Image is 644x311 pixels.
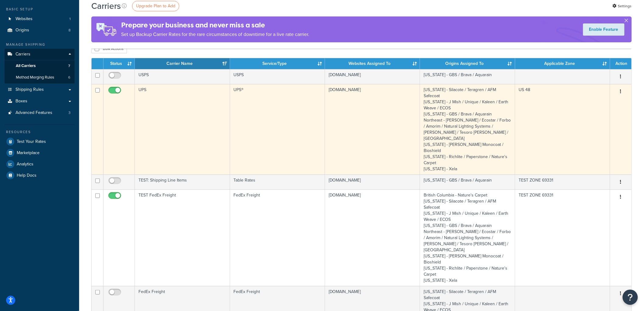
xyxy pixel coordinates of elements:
[325,69,420,84] td: [DOMAIN_NAME]
[623,290,638,305] button: Open Resource Center
[68,110,71,115] span: 3
[5,7,75,12] div: Basic Setup
[16,75,54,80] span: Method Merging Rules
[5,129,75,135] div: Resources
[5,84,75,95] a: Shipping Rules
[132,1,179,11] a: Upgrade Plan to Add
[420,84,515,175] td: [US_STATE] - Silacote / Teragren / AFM Safecoat [US_STATE] - J Mish / Unique / Kaleen / Earth Wea...
[135,189,230,286] td: TEST FedEx Freight
[68,63,70,69] span: 7
[325,58,420,69] th: Websites Assigned To: activate to sort column ascending
[16,16,33,22] span: Websites
[5,60,75,72] li: All Carriers
[5,25,75,36] li: Origins
[69,16,71,22] span: 1
[16,110,52,115] span: Advanced Features
[610,58,632,69] th: Action
[420,175,515,189] td: [US_STATE] - GBS / Brava / Aquarain
[135,69,230,84] td: USPS
[5,159,75,170] a: Analytics
[17,150,40,156] span: Marketplace
[121,30,309,39] p: Set up Backup Carrier Rates for the rare circumstances of downtime for a live rate carrier.
[325,189,420,286] td: [DOMAIN_NAME]
[420,189,515,286] td: British Columbia - Nature's Carpet [US_STATE] - Silacote / Teragren / AFM Safecoat [US_STATE] - J...
[5,49,75,60] a: Carriers
[5,13,75,25] a: Websites 1
[420,58,515,69] th: Origins Assigned To: activate to sort column ascending
[5,49,75,83] li: Carriers
[325,84,420,175] td: [DOMAIN_NAME]
[515,189,610,286] td: TEST ZONE 69331
[121,20,309,30] h4: Prepare your business and never miss a sale
[613,2,632,10] a: Settings
[230,175,325,189] td: Table Rates
[515,84,610,175] td: US 48
[583,23,625,36] a: Enable Feature
[136,3,175,9] span: Upgrade Plan to Add
[5,107,75,118] a: Advanced Features 3
[135,58,230,69] th: Carrier Name: activate to sort column ascending
[5,72,75,83] li: Method Merging Rules
[5,107,75,118] li: Advanced Features
[420,69,515,84] td: [US_STATE] - GBS / Brava / Aquarain
[68,28,71,33] span: 8
[135,84,230,175] td: UPS
[515,175,610,189] td: TEST ZONE 69331
[230,69,325,84] td: USPS
[5,96,75,107] a: Boxes
[5,42,75,47] div: Manage Shipping
[91,16,121,42] img: ad-rules-rateshop-fe6ec290ccb7230408bd80ed9643f0289d75e0ffd9eb532fc0e269fcd187b520.png
[325,175,420,189] td: [DOMAIN_NAME]
[91,44,127,53] button: Bulk Actions
[230,84,325,175] td: UPS®
[5,147,75,158] a: Marketplace
[16,63,36,69] span: All Carriers
[5,13,75,25] li: Websites
[17,139,46,144] span: Test Your Rates
[17,173,37,178] span: Help Docs
[68,75,70,80] span: 6
[16,99,27,104] span: Boxes
[515,58,610,69] th: Applicable Zone: activate to sort column ascending
[5,25,75,36] a: Origins 8
[5,72,75,83] a: Method Merging Rules 6
[103,58,135,69] th: Status: activate to sort column ascending
[5,170,75,181] a: Help Docs
[135,175,230,189] td: TEST: Shipping Line Items
[16,87,44,92] span: Shipping Rules
[230,189,325,286] td: FedEx Freight
[230,58,325,69] th: Service/Type: activate to sort column ascending
[16,28,29,33] span: Origins
[17,162,33,167] span: Analytics
[16,52,30,57] span: Carriers
[5,60,75,72] a: All Carriers 7
[5,136,75,147] a: Test Your Rates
